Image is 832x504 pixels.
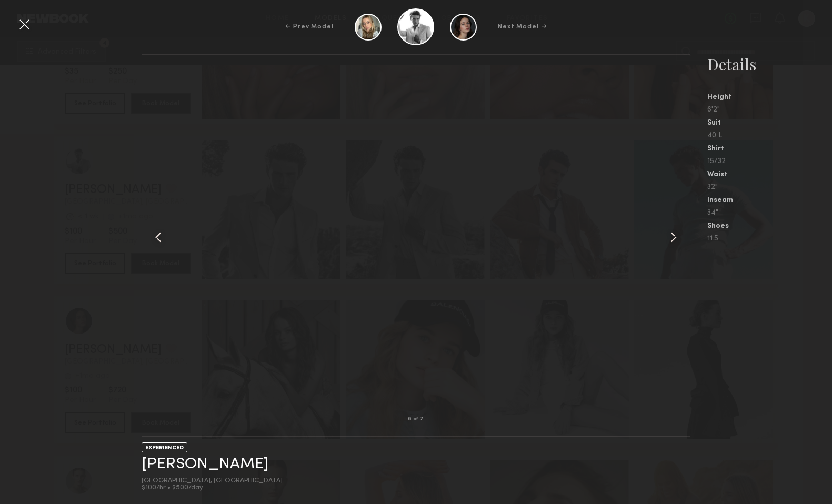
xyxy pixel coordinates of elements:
div: Height [707,94,832,101]
div: 34" [707,209,832,217]
div: EXPERIENCED [142,442,187,452]
div: Shirt [707,145,832,153]
div: ← Prev Model [285,22,334,32]
div: 15/32 [707,158,832,165]
div: Next Model → [498,22,547,32]
div: 11.5 [707,235,832,243]
div: Details [707,54,832,75]
div: Inseam [707,197,832,204]
div: 40 L [707,132,832,139]
div: 6 of 7 [408,417,424,422]
div: $100/hr • $500/day [142,485,283,491]
div: Suit [707,119,832,127]
div: [GEOGRAPHIC_DATA], [GEOGRAPHIC_DATA] [142,478,283,485]
div: 32" [707,184,832,191]
div: 6'2" [707,106,832,114]
div: Waist [707,171,832,178]
a: [PERSON_NAME] [142,456,268,472]
div: Shoes [707,223,832,230]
